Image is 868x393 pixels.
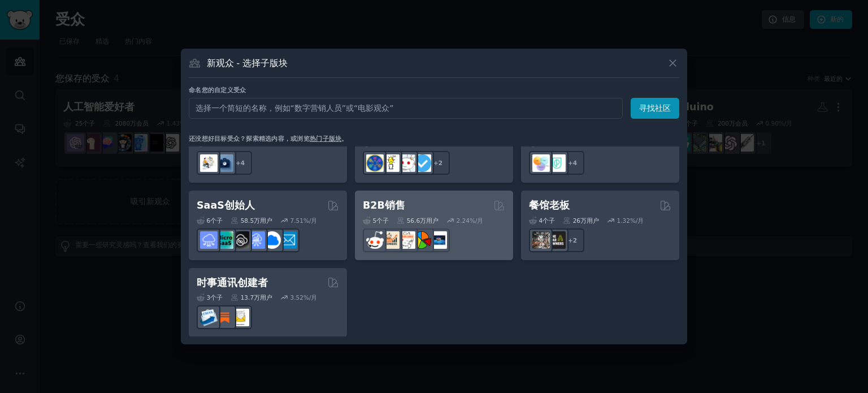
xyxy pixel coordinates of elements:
[568,237,573,244] font: +
[398,154,415,172] img: 生产率
[376,217,389,224] font: 个子
[382,154,400,172] img: 生活窍门
[210,294,223,301] font: 个子
[457,217,470,224] font: 2.24
[248,231,265,249] img: SaaS销售
[573,159,577,166] font: 4
[210,217,223,224] font: 个子
[366,231,384,249] img: 销售量
[542,217,555,224] font: 个子
[439,159,442,166] font: 2
[573,217,587,224] font: 26万
[414,231,431,249] img: B2B销售
[341,135,348,142] font: 。
[382,231,400,249] img: 销售技巧
[470,217,484,224] font: %/月
[433,159,439,166] font: +
[241,294,260,301] font: 13.7万
[216,154,233,172] img: 工作
[539,217,543,224] font: 4
[279,231,297,249] img: SaaS电子邮件营销
[366,154,384,172] img: 生活小贴士
[236,159,241,166] font: +
[631,98,679,119] button: 寻找社区
[200,309,218,326] img: 电子邮件营销
[232,309,249,326] img: 新闻通讯
[241,159,245,166] font: 4
[548,231,566,249] img: 酒吧老板
[587,217,599,224] font: 用户
[216,309,233,326] img: 子堆栈
[548,154,566,172] img: 产品管理
[568,159,573,166] font: +
[216,231,233,249] img: 微型 SaaS
[426,217,439,224] font: 用户
[290,294,303,301] font: 3.52
[303,217,318,224] font: %/月
[303,294,318,301] font: %/月
[197,200,255,211] font: SaaS创始人
[639,103,671,113] font: 寻找社区
[260,294,272,301] font: 用户
[310,135,341,142] a: 热门子版块
[189,98,623,119] input: 选择一个简短的名称，例如“数字营销人员”或“电影观众”
[200,231,218,249] img: 软件即服务
[207,217,211,224] font: 6
[207,294,211,301] font: 3
[429,231,447,249] img: B2B销售技巧
[200,154,218,172] img: 远程工作
[260,217,272,224] font: 用户
[573,237,577,244] font: 2
[532,231,550,249] img: 餐馆老板
[532,154,550,172] img: 产品管理
[407,217,426,224] font: 56.6万
[189,135,310,142] font: 还没想好目标受众？探索精选内容，或浏览
[197,277,268,288] font: 时事通讯创建者
[290,217,303,224] font: 7.51
[363,200,405,211] font: B2B销售
[414,154,431,172] img: 遵守纪律
[529,200,570,211] font: 餐馆老板
[241,217,260,224] font: 58.5万
[189,87,246,93] font: 命名您的自定义受众
[207,58,288,68] font: 新观众 - 选择子版块
[617,217,630,224] font: 1.32
[630,217,644,224] font: %/月
[373,217,377,224] font: 5
[232,231,249,249] img: NoCodeSaaS
[263,231,281,249] img: B2BSaaS
[398,231,415,249] img: b2b_销售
